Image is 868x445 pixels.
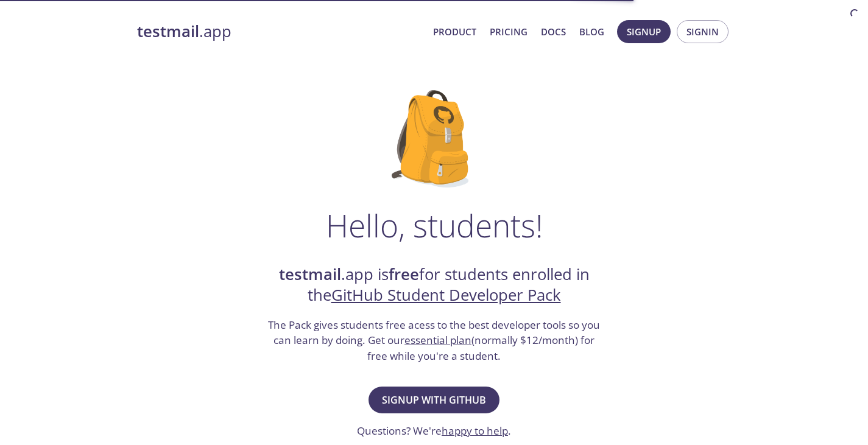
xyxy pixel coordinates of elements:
[617,20,671,43] button: Signup
[326,207,543,244] h1: Hello, students!
[267,264,602,306] h2: .app is for students enrolled in the
[369,387,499,413] button: Signup with GitHub
[579,24,604,40] a: Blog
[677,20,729,43] button: Signin
[442,424,508,438] a: happy to help
[433,24,476,40] a: Product
[404,333,471,347] a: essential plan
[392,90,476,187] img: github-student-backpack.png
[627,24,661,40] span: Signup
[490,24,528,40] a: Pricing
[389,264,419,285] strong: free
[137,21,199,42] strong: testmail
[331,284,561,306] a: GitHub Student Developer Pack
[541,24,566,40] a: Docs
[686,24,719,40] span: Signin
[382,391,486,408] span: Signup with GitHub
[357,423,511,439] h3: Questions? We're .
[279,264,341,285] strong: testmail
[267,317,602,364] h3: The Pack gives students free acess to the best developer tools so you can learn by doing. Get our...
[137,21,423,42] a: testmail.app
